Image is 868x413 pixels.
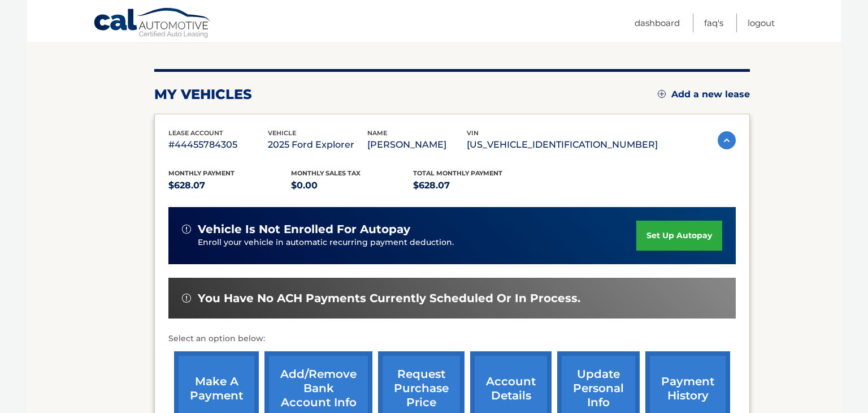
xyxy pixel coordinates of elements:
span: name [367,129,387,137]
span: vehicle [268,129,296,137]
a: FAQ's [704,14,723,32]
p: [PERSON_NAME] [367,137,467,153]
span: Monthly sales Tax [291,169,361,177]
span: Total Monthly Payment [413,169,502,177]
a: Cal Automotive [93,7,212,40]
span: Monthly Payment [168,169,235,177]
img: accordion-active.svg [718,131,736,149]
img: add.svg [658,90,666,98]
a: set up autopay [636,221,722,251]
a: Logout [748,14,775,32]
p: $628.07 [168,178,291,193]
span: vehicle is not enrolled for autopay [198,222,410,236]
p: $628.07 [413,178,536,193]
p: $0.00 [291,178,414,193]
span: You have no ACH payments currently scheduled or in process. [198,291,580,306]
a: Add a new lease [658,89,750,100]
p: #44455784305 [168,137,268,153]
img: alert-white.svg [182,225,191,234]
p: Select an option below: [168,332,736,346]
p: 2025 Ford Explorer [268,137,367,153]
span: lease account [168,129,223,137]
a: Dashboard [635,14,680,32]
img: alert-white.svg [182,294,191,303]
p: Enroll your vehicle in automatic recurring payment deduction. [198,236,636,249]
span: vin [467,129,479,137]
h2: my vehicles [154,86,252,103]
p: [US_VEHICLE_IDENTIFICATION_NUMBER] [467,137,658,153]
